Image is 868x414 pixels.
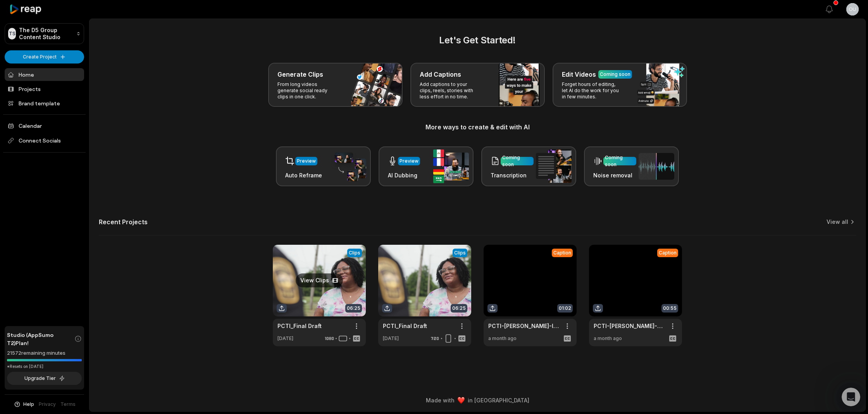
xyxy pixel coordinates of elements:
[5,134,84,148] span: Connect Socials
[5,50,84,64] button: Create Project
[388,171,420,179] h3: AI Dubbing
[60,401,76,408] a: Terms
[5,119,84,132] a: Calendar
[7,349,82,357] div: 21572 remaining minutes
[605,154,635,168] div: Coming soon
[593,171,636,179] h3: Noise removal
[8,28,16,40] div: TS
[5,82,84,95] a: Projects
[285,171,322,179] h3: Auto Reframe
[562,70,596,79] h3: Edit Videos
[23,401,34,408] span: Help
[297,158,316,165] div: Preview
[827,218,848,226] a: View all
[433,149,469,183] img: ai_dubbing.png
[39,401,56,408] a: Privacy
[277,81,338,100] p: From long videos generate social ready clips in one click.
[600,71,630,78] div: Coming soon
[331,151,366,182] img: auto_reframe.png
[14,401,34,408] button: Help
[7,372,82,385] button: Upgrade Tier
[5,68,84,81] a: Home
[488,322,560,330] a: PCTI-[PERSON_NAME]-Interview-2
[277,70,323,79] h3: Generate Clips
[7,331,74,347] span: Studio (AppSumo T2) Plan!
[562,81,622,100] p: Forget hours of editing, let AI do the work for you in few minutes.
[639,153,674,180] img: noise_removal.png
[536,149,572,183] img: transcription.png
[491,171,534,179] h3: Transcription
[594,322,665,330] a: PCTI-[PERSON_NAME]-Resident-Interview
[96,396,858,404] div: Made with in [GEOGRAPHIC_DATA]
[400,158,418,165] div: Preview
[7,364,82,369] div: *Resets on [DATE]
[99,218,148,226] h2: Recent Projects
[842,388,860,406] iframe: Intercom live chat
[458,397,465,404] img: heart emoji
[99,122,856,132] h3: More ways to create & edit with AI
[277,322,322,330] a: PCTI_Final Draft
[502,154,532,168] div: Coming soon
[19,27,73,41] p: The D5 Group Content Studio
[420,70,461,79] h3: Add Captions
[5,97,84,110] a: Brand template
[383,322,427,330] a: PCTI_Final Draft
[420,81,480,100] p: Add captions to your clips, reels, stories with less effort in no time.
[99,33,856,47] h2: Let's Get Started!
